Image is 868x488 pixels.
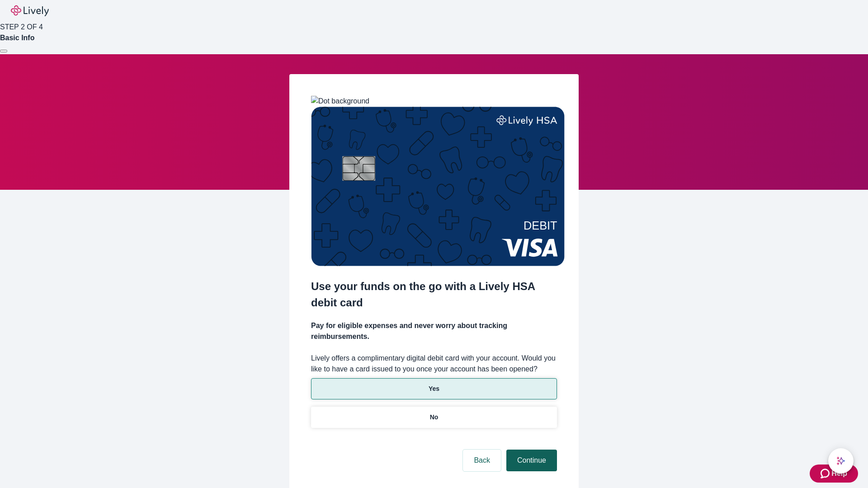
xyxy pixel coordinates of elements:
svg: Zendesk support icon [821,468,831,479]
button: chat [828,448,854,474]
button: No [311,407,557,428]
button: Yes [311,378,557,399]
button: Zendesk support iconHelp [810,465,858,483]
h4: Pay for eligible expenses and never worry about tracking reimbursements. [311,320,557,342]
p: Yes [429,384,439,394]
button: Continue [506,450,557,471]
img: Lively [11,5,49,16]
label: Lively offers a complimentary digital debit card with your account. Would you like to have a card... [311,353,557,375]
svg: Lively AI Assistant [836,456,845,465]
p: No [430,413,439,422]
img: Dot background [311,96,369,107]
img: Debit card [311,107,565,266]
span: Help [831,468,847,479]
button: Back [463,450,501,471]
h2: Use your funds on the go with a Lively HSA debit card [311,278,557,311]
